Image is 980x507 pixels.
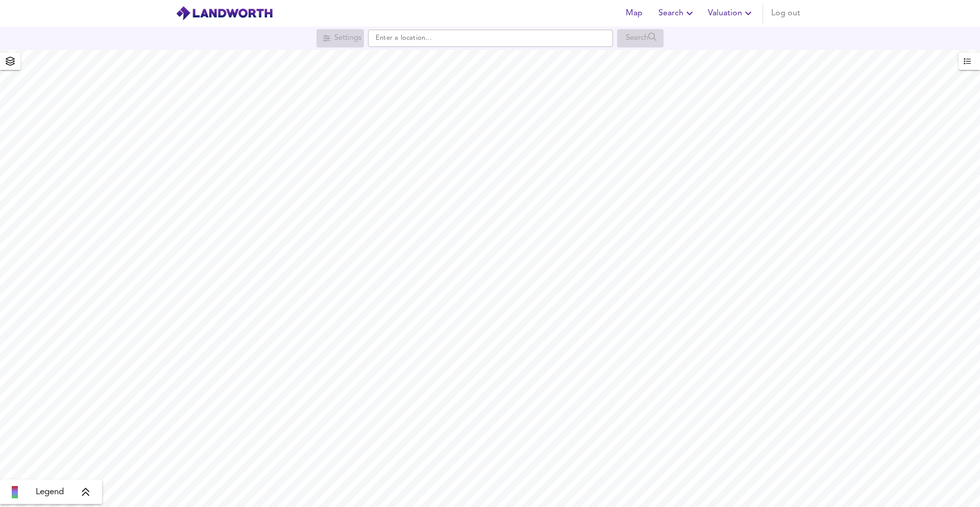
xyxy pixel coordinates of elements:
button: Valuation [704,3,758,23]
input: Enter a location... [368,30,613,47]
span: Search [658,6,696,20]
div: Search for a location first or explore the map [316,29,364,47]
button: Log out [767,3,804,23]
span: Valuation [708,6,754,20]
button: Map [618,3,650,23]
img: logo [176,6,273,21]
span: Log out [771,6,800,20]
span: Map [622,6,646,20]
span: Legend [36,486,64,498]
button: Search [654,3,700,23]
div: Search for a location first or explore the map [617,29,664,47]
